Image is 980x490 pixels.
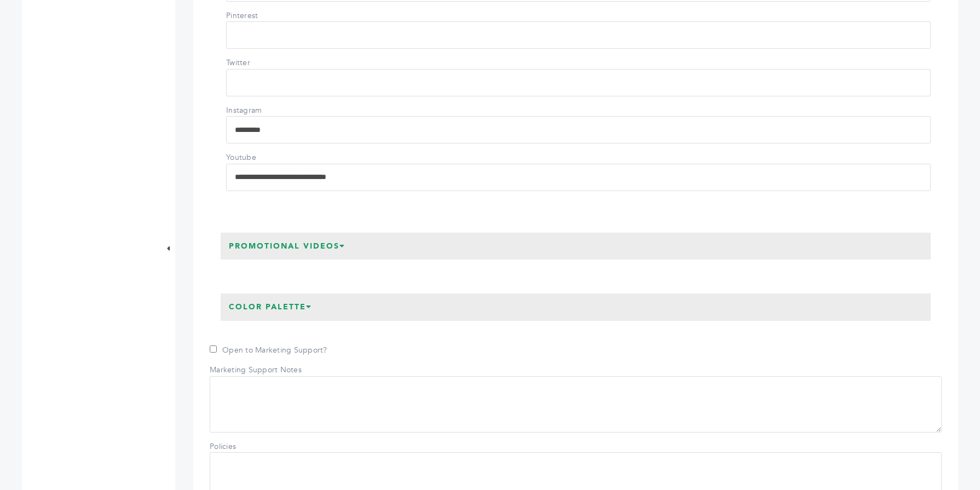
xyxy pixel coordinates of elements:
label: Pinterest [226,10,303,21]
label: Policies [210,441,286,452]
label: Instagram [226,105,303,116]
label: Youtube [226,152,303,163]
h3: Promotional Videos [221,233,354,260]
label: Twitter [226,57,303,68]
label: Marketing Support Notes [210,365,302,376]
input: Open to Marketing Support? [210,345,217,353]
label: Open to Marketing Support? [210,345,327,356]
h3: Color Palette [221,293,320,321]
